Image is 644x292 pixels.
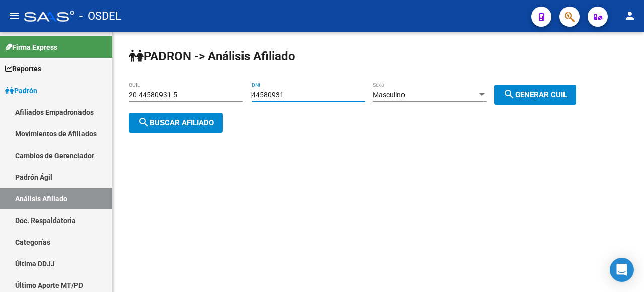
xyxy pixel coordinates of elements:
strong: PADRON -> Análisis Afiliado [129,49,295,63]
span: Firma Express [5,42,57,53]
button: Buscar afiliado [129,113,223,133]
mat-icon: person [624,10,636,22]
span: Generar CUIL [503,90,567,99]
mat-icon: search [138,116,150,128]
mat-icon: menu [8,10,20,22]
button: Generar CUIL [494,85,576,105]
mat-icon: search [503,88,515,100]
div: | [250,91,584,99]
span: - OSDEL [79,5,121,27]
span: Padrón [5,85,37,96]
span: Buscar afiliado [138,118,214,127]
span: Masculino [373,91,405,99]
div: Open Intercom Messenger [610,258,634,282]
span: Reportes [5,63,41,75]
